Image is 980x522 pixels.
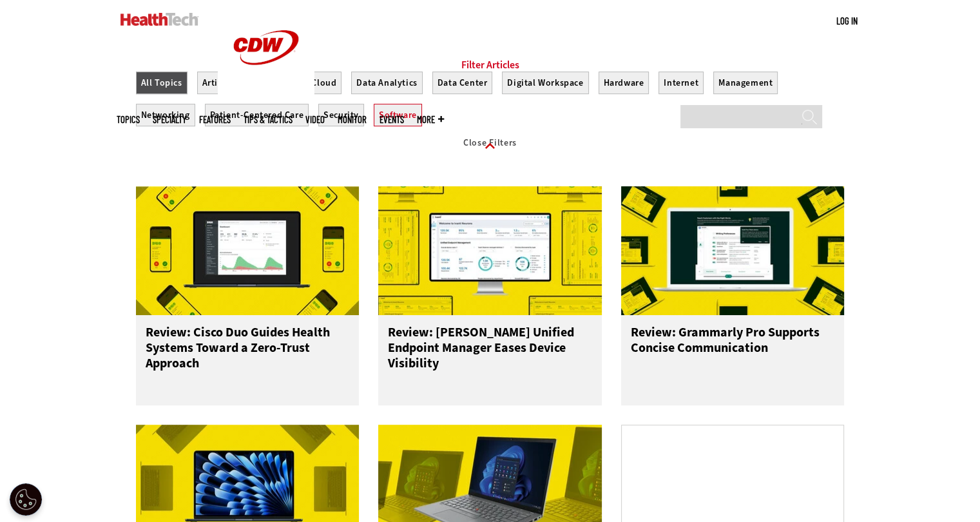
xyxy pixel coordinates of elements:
[117,115,140,124] span: Topics
[199,115,231,124] a: Features
[417,115,444,124] span: More
[153,115,186,124] span: Specialty
[463,138,517,167] a: Close Filters
[338,115,367,124] a: MonITor
[244,115,293,124] a: Tips & Tactics
[305,115,325,124] a: Video
[378,186,602,405] a: Ivanti Unified Endpoint Manager Review: [PERSON_NAME] Unified Endpoint Manager Eases Device Visib...
[136,186,360,405] a: Cisco Duo Review: Cisco Duo Guides Health Systems Toward a Zero-Trust Approach
[10,483,42,516] div: Cookie Settings
[378,186,602,315] img: Ivanti Unified Endpoint Manager
[10,483,42,516] button: Open Preferences
[218,85,314,99] a: CDW
[120,13,198,26] img: Home
[621,186,845,315] img: Grammarly Pro
[146,325,350,376] h3: Review: Cisco Duo Guides Health Systems Toward a Zero-Trust Approach
[388,325,592,376] h3: Review: [PERSON_NAME] Unified Endpoint Manager Eases Device Visibility
[136,186,360,315] img: Cisco Duo
[836,14,858,28] div: User menu
[380,115,404,124] a: Events
[631,325,835,376] h3: Review: Grammarly Pro Supports Concise Communication
[621,186,845,405] a: Grammarly Pro Review: Grammarly Pro Supports Concise Communication
[836,15,858,26] a: Log in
